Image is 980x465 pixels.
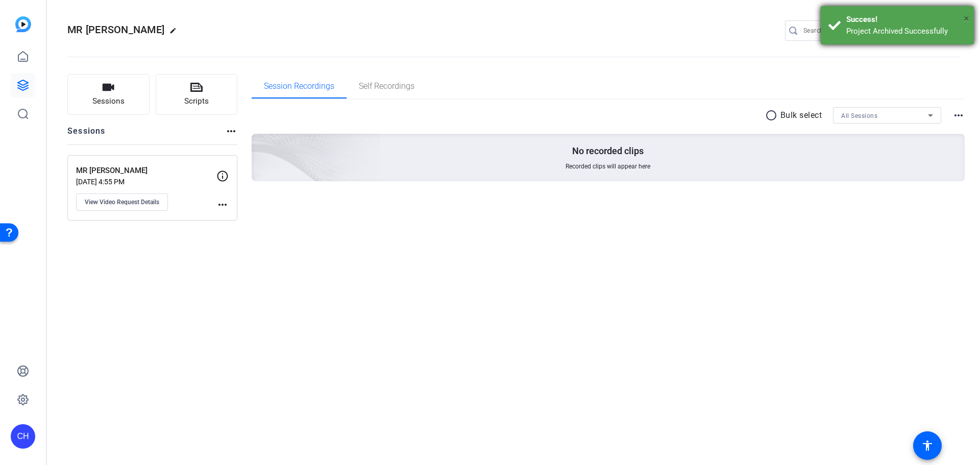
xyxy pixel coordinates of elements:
[67,74,150,115] button: Sessions
[76,178,216,186] p: [DATE] 4:55 PM
[67,23,164,36] span: MR [PERSON_NAME]
[780,109,822,121] p: Bulk select
[765,109,780,121] mat-icon: radio_button_unchecked
[92,95,125,107] span: Sessions
[846,14,966,26] div: Success!
[572,145,644,157] p: No recorded clips
[15,16,31,32] img: blue-gradient.svg
[264,82,334,90] span: Session Recordings
[921,439,934,452] mat-icon: accessibility
[67,125,106,144] h2: Sessions
[803,25,895,37] input: Search
[846,26,966,37] div: Project Archived Successfully
[184,95,209,107] span: Scripts
[216,199,229,211] mat-icon: more_horiz
[566,162,650,170] span: Recorded clips will appear here
[85,198,159,206] span: View Video Request Details
[137,33,381,254] img: embarkstudio-empty-session.png
[964,12,969,25] span: ×
[156,74,238,115] button: Scripts
[225,125,237,137] mat-icon: more_horiz
[76,165,216,177] p: MR [PERSON_NAME]
[359,82,414,90] span: Self Recordings
[76,193,168,211] button: View Video Request Details
[964,11,969,26] button: Close
[952,109,965,121] mat-icon: more_horiz
[11,424,35,449] div: CH
[841,112,877,119] span: All Sessions
[169,27,182,39] mat-icon: edit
